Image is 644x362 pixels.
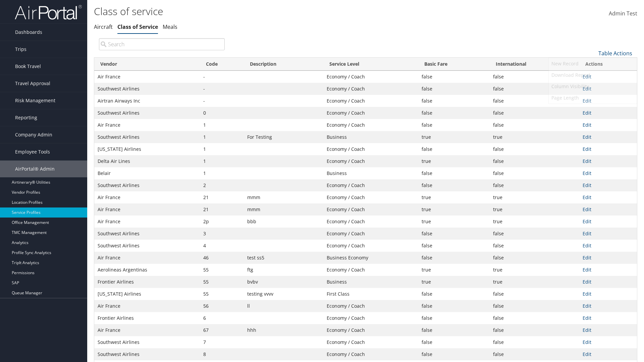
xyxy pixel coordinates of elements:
[15,143,50,160] span: Employee Tools
[549,58,637,69] a: New Record
[15,58,41,75] span: Book Travel
[15,41,26,58] span: Trips
[549,59,637,70] a: 10
[15,161,55,177] span: AirPortal® Admin
[549,81,637,93] a: 50
[15,109,37,126] span: Reporting
[15,24,42,41] span: Dashboards
[15,92,55,109] span: Risk Management
[15,126,52,143] span: Company Admin
[15,75,50,92] span: Travel Approval
[15,4,82,20] img: airportal-logo.png
[549,93,637,104] a: 100
[549,70,637,81] a: 25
